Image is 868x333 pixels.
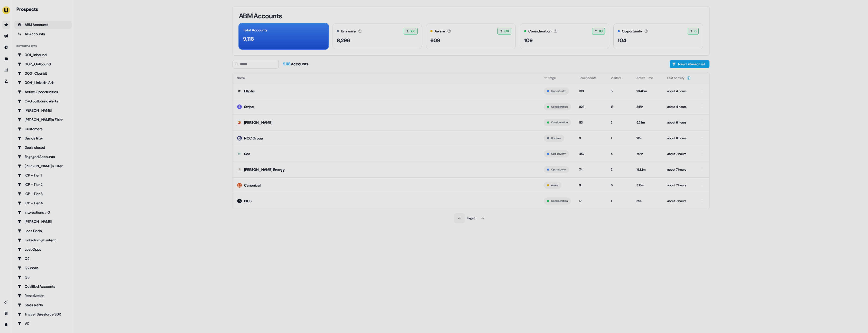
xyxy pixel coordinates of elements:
div: Active Opportunities [17,89,69,94]
a: Go to Engaged Accounts [14,153,72,161]
a: Go to Sales alerts [14,301,72,309]
a: Go to Joes Deals [14,227,72,235]
div: BICS [244,198,252,204]
div: All Accounts [17,31,69,37]
a: Go to Customers [14,125,72,133]
a: Go to Charlotte's Filter [14,116,72,124]
div: 6 [611,183,628,188]
div: about 4 hours [667,89,691,94]
a: Go to 001_Inbound [14,51,72,59]
span: 89 [599,29,603,34]
a: Go to Qualified Accounts [14,282,72,291]
span: 8 [695,29,696,34]
div: 53 [579,120,603,125]
a: Go to outbound experience [2,32,10,40]
a: Go to Q2 [14,255,72,263]
div: about 7 hours [667,167,691,172]
div: 19:32m [636,167,659,172]
div: 004_LinkedIn Ads [17,80,69,85]
div: [PERSON_NAME] [17,219,69,224]
a: Go to profile [2,321,10,329]
div: Interactions > 0 [17,210,69,215]
div: 23:40m [636,89,659,94]
div: Davids filter [17,136,69,141]
div: Total Accounts [243,28,267,33]
a: Go to Geneviève's Filter [14,162,72,170]
span: 166 [411,29,415,34]
div: [PERSON_NAME] [244,120,272,125]
div: Elliptic [244,89,255,94]
div: Opportunity [622,29,642,34]
a: Go to templates [2,55,10,63]
div: Lost Opps [17,247,69,252]
button: Consideration [551,120,568,125]
div: 4 [611,151,628,156]
a: Go to Charlotte Stone [14,106,72,115]
div: 1:46h [636,151,659,156]
div: 109 [524,37,533,44]
a: Go to Interactions > 0 [14,208,72,216]
div: 8,296 [337,37,350,44]
a: Go to Lost Opps [14,245,72,253]
div: C+G outbound alerts [17,99,69,104]
button: Active Time [636,73,659,83]
div: [PERSON_NAME]'s Filter [17,163,69,169]
div: 1 [611,136,628,141]
div: 1 [611,198,628,204]
button: New Filtered List [670,60,709,68]
div: 74 [579,167,603,172]
div: 5 [611,89,628,94]
div: about 6 hours [667,120,691,125]
a: Go to 004_LinkedIn Ads [14,78,72,87]
div: Filtered lists [16,44,37,49]
a: Go to Linkedin high intent [14,236,72,244]
span: 9118 [283,61,291,67]
div: 13 [611,104,628,109]
div: Trigger Salesforce SDR [17,312,69,317]
div: Page 3 [467,216,475,221]
a: Go to JJ Deals [14,217,72,226]
div: Q2 [17,256,69,261]
div: 001_Inbound [17,52,69,57]
div: about 6 hours [667,136,691,141]
div: 3 [579,136,603,141]
a: Go to Trigger Salesforce SDR [14,310,72,318]
div: 59s [636,198,659,204]
button: Visitors [611,73,627,83]
div: Sales alerts [17,302,69,308]
span: 518 [504,29,509,34]
div: [PERSON_NAME] [17,108,69,113]
div: 2 [611,120,628,125]
div: NCC Group [244,136,263,141]
div: Qualified Accounts [17,284,69,289]
a: Go to Q3 [14,273,72,281]
button: Opportunity [551,167,566,172]
h3: ABM Accounts [239,13,282,19]
a: Go to ICP - Tier 1 [14,171,72,179]
div: 3:15h [636,104,659,109]
div: Linkedin high intent [17,238,69,243]
div: 17 [579,198,603,204]
a: Go to Reactivation [14,292,72,300]
div: 822 [579,104,603,109]
div: VC [17,321,69,326]
button: Opportunity [551,152,566,156]
a: All accounts [14,30,72,38]
button: Last Activity [667,73,691,83]
div: Reactivation [17,293,69,298]
div: Sea [244,151,250,156]
div: about 7 hours [667,183,691,188]
th: Name [233,73,540,83]
a: ABM Accounts [14,21,72,29]
a: Go to 002_Outbound [14,60,72,68]
div: 11 [579,183,603,188]
a: Go to ICP - Tier 2 [14,180,72,189]
div: 003_Clearbit [17,71,69,76]
button: Touchpoints [579,73,603,83]
div: 9,118 [243,35,254,43]
div: about 7 hours [667,198,691,204]
a: Go to experiments [2,77,10,85]
div: Customers [17,126,69,132]
div: 002_Outbound [17,62,69,67]
div: accounts [283,61,309,67]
